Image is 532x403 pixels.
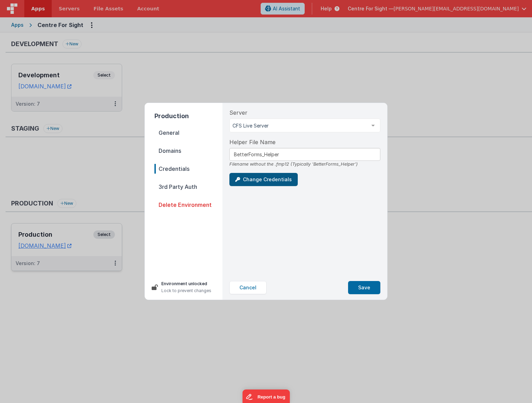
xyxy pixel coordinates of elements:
span: 3rd Party Auth [154,182,222,192]
button: Save [348,281,380,294]
span: Server [229,108,247,117]
span: Domains [154,146,222,156]
span: CFS Live Server [233,122,366,129]
span: General [154,128,222,138]
h2: Production [154,111,222,121]
span: Delete Environment [154,200,222,210]
button: Change Credentials [229,173,298,186]
p: Lock to prevent changes [161,287,211,294]
span: Credentials [154,164,222,174]
span: Helper File Name [229,138,276,146]
div: Filename without the .fmp12 (Typically 'BetterForms_Helper') [229,161,380,167]
p: Environment unlocked [161,280,211,287]
button: Cancel [229,281,267,294]
input: Enter BetterForms Helper Name [229,148,380,161]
